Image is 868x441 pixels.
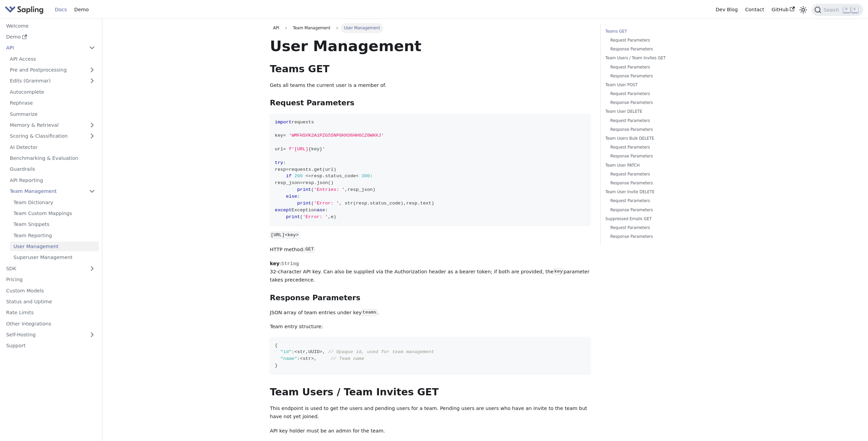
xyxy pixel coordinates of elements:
[345,201,353,206] span: str
[275,167,286,172] span: resp
[275,133,283,138] span: key
[417,201,420,206] span: .
[311,167,314,172] span: .
[275,180,300,185] span: resp_json
[6,76,99,86] a: Edits (Grammar)
[317,208,322,213] span: as
[305,246,314,253] code: GET
[297,194,300,199] span: :
[308,349,322,354] span: UUID>
[5,5,46,15] a: Sapling.ai
[270,98,590,108] h3: Request Parameters
[270,23,590,33] nav: Breadcrumbs
[275,120,292,125] span: import
[362,173,370,179] span: 300
[320,147,322,152] span: }
[314,167,322,172] span: get
[6,153,99,163] a: Benchmarking & Evaluation
[6,109,99,119] a: Summarize
[610,118,695,124] a: Request Parameters
[303,180,314,185] span: resp
[281,261,299,266] span: String
[308,147,311,152] span: {
[610,153,695,159] a: Response Parameters
[85,43,99,53] button: Collapse sidebar category 'API'
[300,180,303,185] span: =
[610,207,695,213] a: Response Parameters
[311,187,314,192] span: (
[270,232,299,239] code: [URL]<key>
[10,253,99,262] a: Superuser Management
[605,216,698,222] a: Suppressed Emails GET
[322,208,325,213] span: e
[610,37,695,44] a: Request Parameters
[297,187,311,192] span: print
[610,100,695,106] a: Response Parameters
[2,330,99,340] a: Self-Hosting
[605,108,698,115] a: Team User DELETE
[6,142,99,152] a: AI Detector
[314,356,317,361] span: ,
[851,6,858,13] kbd: K
[712,4,741,15] a: Dev Blog
[270,81,590,90] p: Gets all teams the current user is a member of.
[289,133,384,138] span: 'WMFHSVK2A1PZG55NP0HXO6HH6CZ0WHXJ'
[311,147,320,152] span: key
[348,187,373,192] span: resp_json
[286,173,291,179] span: if
[328,349,434,354] span: // Opaque id, used for team management
[10,209,99,218] a: Team Custom Mappings
[353,201,356,206] span: (
[2,275,99,285] a: Pricing
[270,37,590,55] h1: User Management
[322,147,325,152] span: '
[345,187,348,192] span: ,
[289,147,308,152] span: f'[URL]
[610,171,695,178] a: Request Parameters
[6,131,99,141] a: Scoring & Classification
[314,180,317,185] span: .
[322,173,325,179] span: .
[605,82,698,88] a: Team User POST
[610,225,695,231] a: Request Parameters
[768,4,798,15] a: GitHub
[2,32,99,42] a: Demo
[306,349,308,354] span: ,
[370,201,400,206] span: status_code
[290,23,333,33] span: Team Management
[2,297,99,307] a: Status and Uptime
[431,201,434,206] span: )
[270,427,590,435] p: API key holder must be an admin for the team.
[292,208,317,213] span: Exception
[373,187,376,192] span: )
[10,242,99,252] a: User Management
[6,120,99,130] a: Memory & Retrieval
[283,147,286,152] span: =
[322,349,325,354] span: ,
[812,4,863,16] button: Search (Command+K)
[275,208,292,213] span: except
[325,167,334,172] span: url
[605,135,698,142] a: Team Users Bulk DELETE
[300,356,314,361] span: <str>
[821,7,843,13] span: Search
[270,261,279,266] strong: key
[283,133,286,138] span: =
[2,286,99,295] a: Custom Models
[297,356,300,361] span: :
[554,268,563,275] code: key
[6,54,99,64] a: API Access
[270,309,590,317] p: JSON array of team entries under key .
[403,201,406,206] span: ,
[605,189,698,195] a: Team User Invite DELETE
[6,87,99,97] a: Autocomplete
[362,309,377,316] code: teams
[331,214,334,219] span: e
[294,349,306,354] span: <str
[71,4,92,15] a: Demo
[798,5,808,15] button: Switch between dark and light mode (currently light mode)
[273,26,279,30] span: API
[314,187,344,192] span: 'Entries: '
[311,173,322,179] span: resp
[331,180,334,185] span: )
